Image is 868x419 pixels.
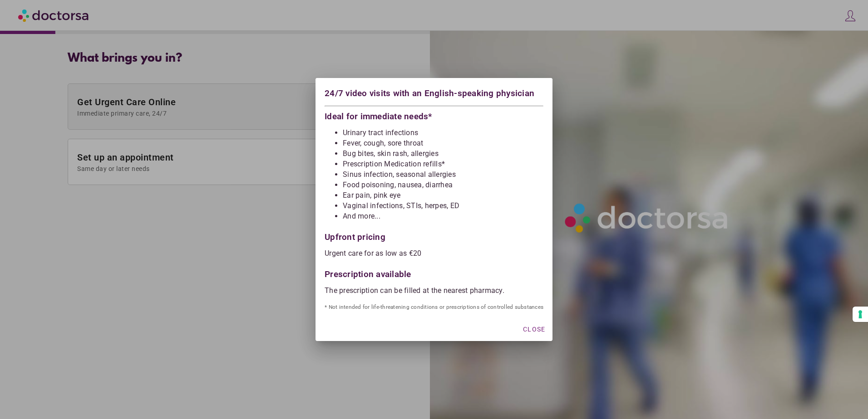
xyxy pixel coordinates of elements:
p: Urgent care for as low as €20 [325,249,543,258]
li: Sinus infection, seasonal allergies [343,170,543,179]
button: Your consent preferences for tracking technologies [853,307,868,322]
li: Fever, cough, sore throat [343,139,543,148]
li: Urinary tract infections [343,128,543,137]
p: * Not intended for life-threatening conditions or prescriptions of controlled substances [325,302,543,312]
button: Close [519,321,549,337]
div: Upfront pricing [325,228,543,242]
div: Ideal for immediate needs* [325,110,543,121]
div: 24/7 video visits with an English-speaking physician [325,87,543,102]
li: And more... [343,212,543,221]
div: Prescription available [325,265,543,279]
li: Bug bites, skin rash, allergies [343,149,543,158]
li: Vaginal infections, STIs, herpes, ED [343,201,543,210]
li: Food poisoning, nausea, diarrhea [343,180,543,190]
li: Prescription Medication refills* [343,160,543,169]
span: Close [523,326,545,333]
p: The prescription can be filled at the nearest pharmacy. [325,286,543,295]
li: Ear pain, pink eye [343,191,543,200]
